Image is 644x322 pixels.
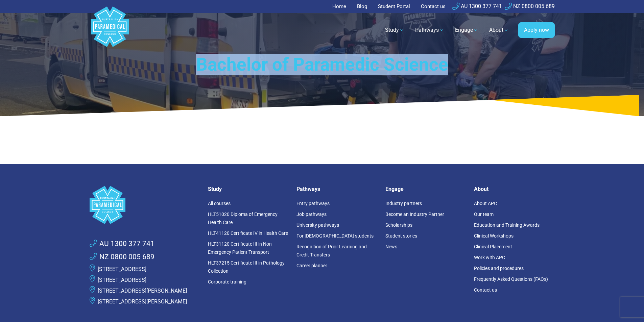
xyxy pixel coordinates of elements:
[474,186,555,192] h5: About
[90,13,130,47] a: Australian Paramedical College
[296,186,377,192] h5: Pathways
[505,3,555,9] a: NZ 0800 005 689
[474,244,512,249] a: Clinical Placement
[451,21,482,40] a: Engage
[474,287,497,293] a: Contact us
[208,241,273,255] a: HLT31120 Certificate III in Non-Emergency Patient Transport
[296,244,367,257] a: Recognition of Prior Learning and Credit Transfers
[385,233,417,239] a: Student stories
[98,288,187,294] a: [STREET_ADDRESS][PERSON_NAME]
[474,255,505,260] a: Work with APC
[296,212,327,217] a: Job pathways
[148,54,497,75] h1: Bachelor of Paramedic Science
[90,252,154,263] a: NZ 0800 005 689
[385,186,466,192] h5: Engage
[385,212,444,217] a: Become an Industry Partner
[381,21,408,40] a: Study
[385,201,422,206] a: Industry partners
[474,222,540,228] a: Education and Training Awards
[411,21,448,40] a: Pathways
[208,260,285,274] a: HLT37215 Certificate III in Pathology Collection
[208,201,231,206] a: All courses
[98,266,146,272] a: [STREET_ADDRESS]
[296,233,374,239] a: For [DEMOGRAPHIC_DATA] students
[296,222,339,228] a: University pathways
[474,266,524,271] a: Policies and procedures
[208,279,246,284] a: Corporate training
[208,212,278,225] a: HLT51020 Diploma of Emergency Health Care
[474,212,494,217] a: Our team
[296,263,327,268] a: Career planner
[518,22,555,38] a: Apply now
[98,298,187,305] a: [STREET_ADDRESS][PERSON_NAME]
[485,21,513,40] a: About
[98,277,146,283] a: [STREET_ADDRESS]
[208,186,289,192] h5: Study
[474,201,497,206] a: About APC
[452,3,502,9] a: AU 1300 377 741
[474,276,548,282] a: Frequently Asked Questions (FAQs)
[296,201,330,206] a: Entry pathways
[208,230,288,236] a: HLT41120 Certificate IV in Health Care
[385,244,397,249] a: News
[474,233,514,239] a: Clinical Workshops
[385,222,412,228] a: Scholarships
[90,186,200,224] a: Space
[90,239,154,249] a: AU 1300 377 741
